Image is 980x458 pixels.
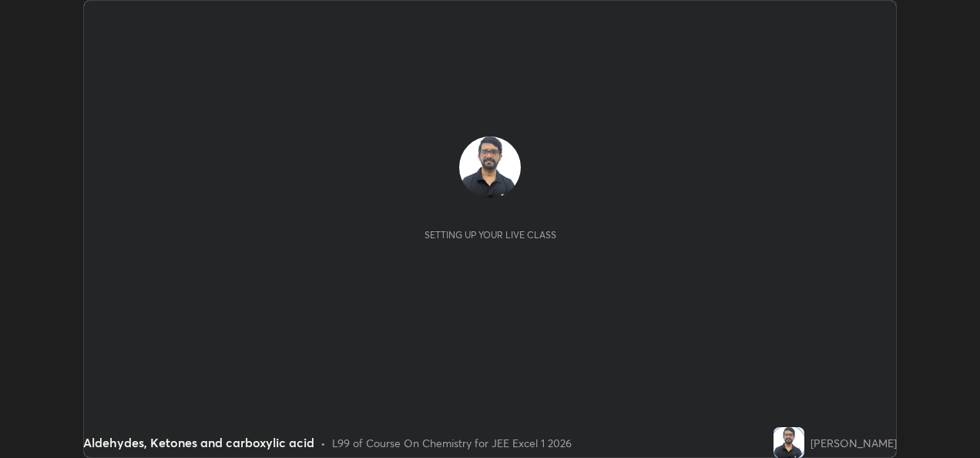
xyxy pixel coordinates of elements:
div: Aldehydes, Ketones and carboxylic acid [83,433,314,452]
img: fbb457806e3044af9f69b75a85ff128c.jpg [459,136,521,198]
img: fbb457806e3044af9f69b75a85ff128c.jpg [774,427,804,458]
div: L99 of Course On Chemistry for JEE Excel 1 2026 [332,435,572,451]
div: [PERSON_NAME] [811,435,897,451]
div: • [321,435,326,451]
div: Setting up your live class [425,229,556,241]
